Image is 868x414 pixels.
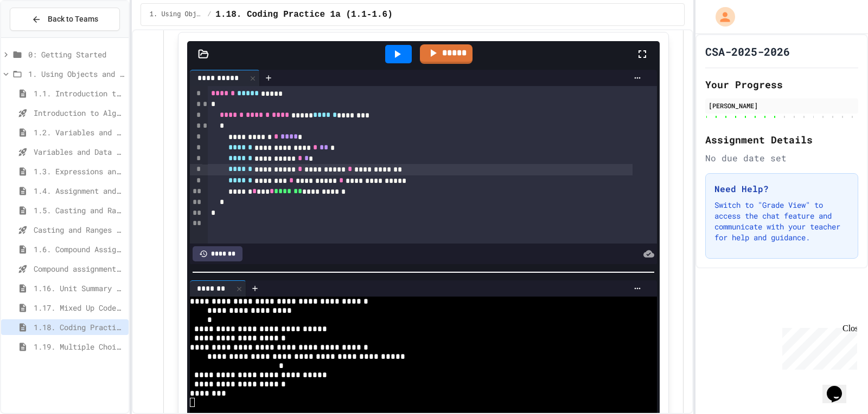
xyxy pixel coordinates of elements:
[34,263,124,274] span: Compound assignment operators - Quiz
[34,146,124,157] span: Variables and Data Types - Quiz
[822,371,857,403] iframe: chat widget
[215,8,392,21] span: 1.18. Coding Practice 1a (1.1-1.6)
[34,341,124,352] span: 1.19. Multiple Choice Exercises for Unit 1a (1.1-1.6)
[28,68,124,80] span: 1. Using Objects and Methods
[778,324,857,370] iframe: chat widget
[714,182,849,195] h3: Need Help?
[34,185,124,196] span: 1.4. Assignment and Input
[4,4,75,69] div: Chat with us now!Close
[34,166,124,177] span: 1.3. Expressions and Output [New]
[704,4,738,29] div: My Account
[705,77,858,92] h2: Your Progress
[34,244,124,255] span: 1.6. Compound Assignment Operators
[150,10,203,19] span: 1. Using Objects and Methods
[34,127,124,138] span: 1.2. Variables and Data Types
[34,302,124,313] span: 1.17. Mixed Up Code Practice 1.1-1.6
[709,101,855,110] div: [PERSON_NAME]
[28,49,124,60] span: 0: Getting Started
[705,152,858,165] div: No due date set
[705,132,858,147] h2: Assignment Details
[34,107,124,119] span: Introduction to Algorithms, Programming, and Compilers
[34,282,124,294] span: 1.16. Unit Summary 1a (1.1-1.6)
[34,88,124,99] span: 1.1. Introduction to Algorithms, Programming, and Compilers
[34,224,124,235] span: Casting and Ranges of variables - Quiz
[34,321,124,333] span: 1.18. Coding Practice 1a (1.1-1.6)
[705,44,790,59] h1: CSA-2025-2026
[48,14,98,25] span: Back to Teams
[34,205,124,216] span: 1.5. Casting and Ranges of Values
[714,200,849,243] p: Switch to "Grade View" to access the chat feature and communicate with your teacher for help and ...
[207,10,211,19] span: /
[10,8,120,31] button: Back to Teams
